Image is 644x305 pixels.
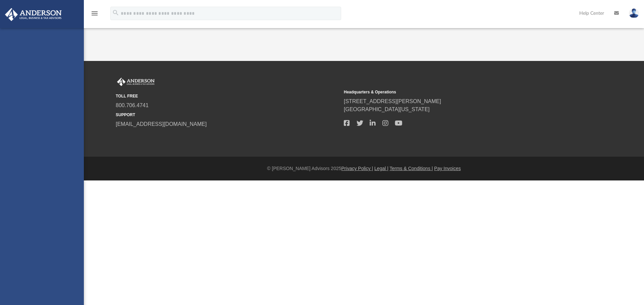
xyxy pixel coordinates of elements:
a: menu [91,13,99,17]
a: [STREET_ADDRESS][PERSON_NAME] [344,98,441,104]
a: Legal | [374,166,388,171]
small: Headquarters & Operations [344,89,567,95]
img: Anderson Advisors Platinum Portal [3,8,64,21]
a: [GEOGRAPHIC_DATA][US_STATE] [344,106,430,112]
small: TOLL FREE [116,93,339,99]
a: 800.706.4741 [116,102,149,108]
i: menu [91,9,99,17]
a: Privacy Policy | [341,166,373,171]
img: Anderson Advisors Platinum Portal [116,78,156,86]
i: search [112,9,119,16]
a: [EMAIL_ADDRESS][DOMAIN_NAME] [116,121,207,127]
img: User Pic [629,8,639,18]
small: SUPPORT [116,112,339,118]
a: Terms & Conditions | [390,166,433,171]
a: Pay Invoices [434,166,461,171]
div: © [PERSON_NAME] Advisors 2025 [84,165,644,172]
